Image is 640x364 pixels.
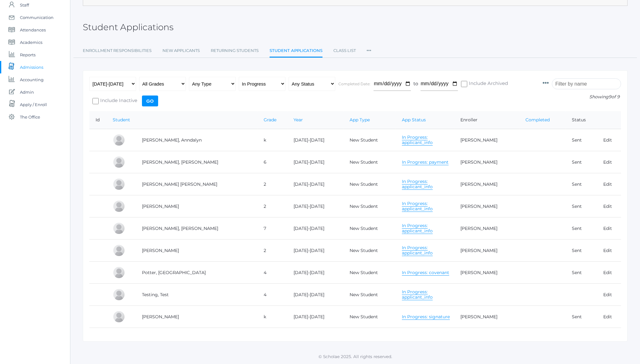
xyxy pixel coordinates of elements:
a: In Progress: applicant_info [402,179,433,190]
span: Accounting [20,73,44,86]
a: Grade [264,117,276,123]
a: Student Applications [270,44,322,58]
a: Edit [603,248,612,253]
td: [DATE]-[DATE] [287,129,343,151]
td: Sent [566,195,597,217]
td: New Student [343,284,396,306]
td: Sent [566,217,597,240]
a: [PERSON_NAME] [460,270,497,275]
td: 4 [257,262,287,284]
a: Edit [603,137,612,143]
h2: Student Applications [83,22,173,32]
span: Admin [20,86,34,98]
a: Edit [603,292,612,297]
a: Edit [603,159,612,165]
label: Completed Date: [338,82,370,86]
td: 7 [257,217,287,240]
a: [PERSON_NAME] [460,137,497,143]
input: Go [142,96,158,106]
a: [PERSON_NAME] [460,203,497,209]
td: 2 [257,173,287,195]
td: [PERSON_NAME] [136,306,257,328]
td: k [257,306,287,328]
a: App Status [402,117,426,123]
td: [DATE]-[DATE] [287,262,343,284]
a: Enrollment Responsibilities [83,44,152,57]
a: In Progress: signature [402,314,450,320]
input: Include Inactive [92,98,99,104]
a: Edit [603,226,612,231]
td: [DATE]-[DATE] [287,284,343,306]
a: Edit [603,270,612,275]
span: Attendances [20,24,46,36]
td: k [257,129,287,151]
td: New Student [343,173,396,195]
td: New Student [343,129,396,151]
td: New Student [343,262,396,284]
span: Academics [20,36,42,49]
a: [PERSON_NAME] [460,159,497,165]
span: Communication [20,11,54,24]
td: Sent [566,151,597,173]
input: Include Archived [461,81,467,87]
a: Student [113,117,130,123]
a: [PERSON_NAME] [460,248,497,253]
td: [PERSON_NAME] [136,195,257,217]
span: Reports [20,49,35,61]
span: Include Archived [467,80,508,88]
span: Include Inactive [99,97,137,105]
a: [PERSON_NAME] [460,226,497,231]
td: [DATE]-[DATE] [287,306,343,328]
input: From [374,77,411,91]
td: 2 [257,240,287,262]
a: Completed [525,117,550,123]
input: Filter by name [552,78,621,89]
a: In Progress: applicant_info [402,245,433,256]
td: Testing, Test [136,284,257,306]
td: Sent [566,129,597,151]
input: To [421,77,458,91]
a: Edit [603,181,612,187]
span: 9 [609,94,611,100]
td: Sent [566,173,597,195]
a: Class List [333,44,356,57]
a: New Applicants [162,44,200,57]
th: Enroller [454,111,519,129]
td: Sent [566,262,597,284]
a: Year [294,117,303,123]
td: Sent [566,240,597,262]
a: Returning Students [211,44,259,57]
a: In Progress: applicant_info [402,223,433,234]
td: New Student [343,151,396,173]
a: In Progress: payment [402,159,449,165]
td: [PERSON_NAME], Anndalyn [136,129,257,151]
span: Apply / Enroll [20,98,47,111]
td: [DATE]-[DATE] [287,173,343,195]
td: 4 [257,284,287,306]
td: 6 [257,151,287,173]
a: In Progress: applicant_info [402,134,433,146]
td: [DATE]-[DATE] [287,151,343,173]
a: [PERSON_NAME] [460,181,497,187]
td: New Student [343,217,396,240]
td: [PERSON_NAME], [PERSON_NAME] [136,151,257,173]
span: to [413,81,418,86]
td: Potter, [GEOGRAPHIC_DATA] [136,262,257,284]
p: © Scholae 2025. All rights reserved. [70,353,640,360]
a: In Progress: applicant_info [402,201,433,212]
td: New Student [343,195,396,217]
p: Showing of 9 [543,94,621,100]
a: In Progress: applicant_info [402,289,433,300]
td: [PERSON_NAME] [PERSON_NAME] [136,173,257,195]
span: Admissions [20,61,43,73]
td: [PERSON_NAME], [PERSON_NAME] [136,217,257,240]
a: Edit [603,203,612,209]
a: Edit [603,314,612,320]
span: The Office [20,111,40,123]
a: App Type [350,117,370,123]
td: [PERSON_NAME] [136,240,257,262]
td: [DATE]-[DATE] [287,217,343,240]
th: Id [89,111,106,129]
td: Sent [566,306,597,328]
a: In Progress: covenant [402,270,449,276]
